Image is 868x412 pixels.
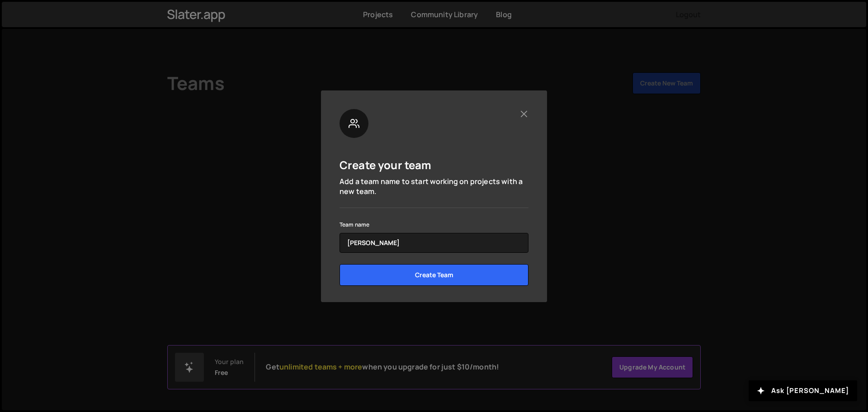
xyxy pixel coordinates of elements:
input: name [340,233,528,253]
button: Ask [PERSON_NAME] [749,380,857,401]
button: Close [519,109,528,118]
p: Add a team name to start working on projects with a new team. [340,176,528,197]
input: Create Team [340,264,528,286]
h5: Create your team [340,158,432,172]
label: Team name [340,220,369,229]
